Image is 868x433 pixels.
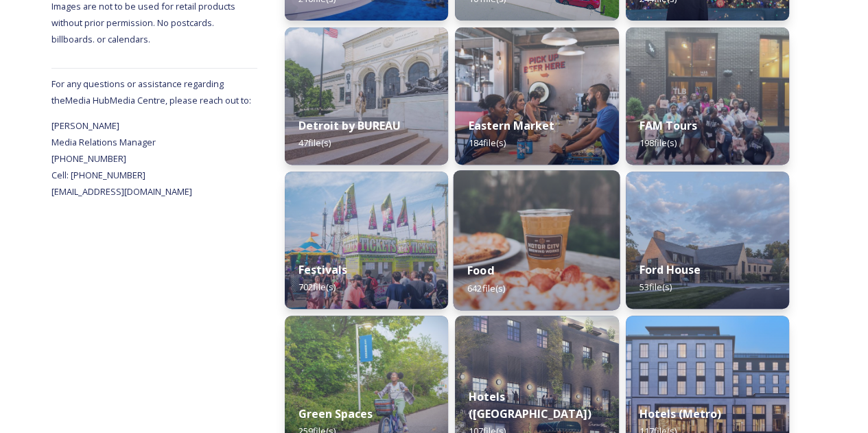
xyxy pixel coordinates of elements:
[285,27,448,165] img: Bureau_DIA_6998.jpg
[640,118,697,133] strong: FAM Tours
[298,262,347,277] strong: Festivals
[640,137,677,149] span: 198 file(s)
[640,262,701,277] strong: Ford House
[455,27,618,165] img: 3c2c6adb-06da-4ad6-b7c8-83bb800b1f33.jpg
[626,172,789,309] img: VisitorCenter.jpg
[626,27,789,165] img: 452b8020-6387-402f-b366-1d8319e12489.jpg
[469,137,506,149] span: 184 file(s)
[640,281,672,293] span: 53 file(s)
[469,389,591,421] strong: Hotels ([GEOGRAPHIC_DATA])
[298,406,373,421] strong: Green Spaces
[467,263,494,278] strong: Food
[298,281,336,293] span: 702 file(s)
[467,281,505,294] span: 642 file(s)
[298,137,331,149] span: 47 file(s)
[469,118,554,133] strong: Eastern Market
[51,119,192,198] span: [PERSON_NAME] Media Relations Manager [PHONE_NUMBER] Cell: [PHONE_NUMBER] [EMAIL_ADDRESS][DOMAIN_...
[454,170,620,310] img: a0bd6cc6-0a5e-4110-bbb1-1ef2cc64960c.jpg
[51,78,251,106] span: For any questions or assistance regarding the Media Hub Media Centre, please reach out to:
[285,172,448,309] img: DSC02900.jpg
[640,406,721,421] strong: Hotels (Metro)
[298,118,401,133] strong: Detroit by BUREAU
